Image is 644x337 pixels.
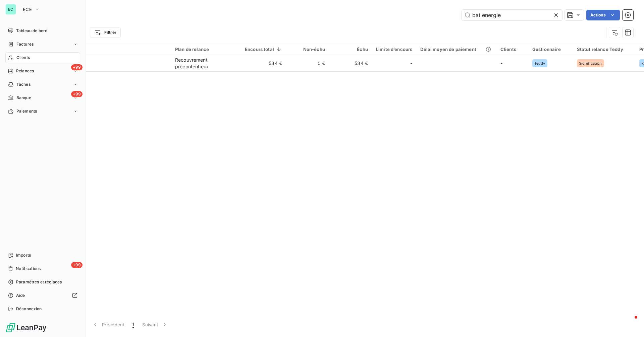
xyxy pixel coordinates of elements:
td: 534 € [241,55,286,71]
span: Notifications [16,266,41,272]
button: Précédent [88,318,128,332]
div: Clients [500,47,524,52]
div: Gestionnaire [532,47,569,52]
span: Paramètres et réglages [16,279,62,285]
div: Plan de relance [175,47,237,52]
span: +99 [71,64,83,70]
span: Factures [16,41,34,47]
button: Suivant [138,318,172,332]
span: Paiements [16,108,37,114]
a: Aide [5,290,80,301]
td: 534 € [329,55,372,71]
span: Aide [16,292,25,298]
div: EC [5,4,16,15]
img: Logo LeanPay [5,322,47,333]
iframe: Intercom live chat [621,314,637,330]
span: Tableau de bord [16,28,47,34]
span: Tâches [16,81,31,87]
span: Déconnexion [16,306,42,312]
div: Délai moyen de paiement [420,47,492,52]
span: Imports [16,252,31,258]
input: Rechercher [462,10,562,20]
div: Encours total [245,47,282,52]
button: 1 [128,318,138,332]
div: Recouvrement précontentieux [175,57,237,70]
td: 0 € [286,55,329,71]
span: - [500,60,502,66]
span: Clients [16,55,30,61]
div: Non-échu [290,47,325,52]
span: +99 [71,262,83,268]
div: Statut relance Teddy [577,47,631,52]
span: Signification [579,61,602,65]
div: Limite d’encours [376,47,412,52]
div: Échu [333,47,368,52]
span: Banque [16,95,31,101]
span: Relances [16,68,34,74]
span: 1 [132,321,134,328]
span: ECE [23,7,32,12]
button: Actions [586,10,620,20]
button: Filtrer [90,27,121,38]
span: - [410,60,412,67]
span: Teddy [534,61,545,65]
span: +99 [71,91,83,97]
